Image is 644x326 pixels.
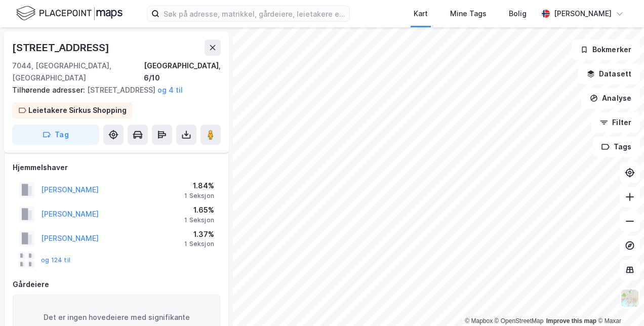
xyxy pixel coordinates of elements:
iframe: Chat Widget [593,277,644,326]
button: Analyse [581,88,640,108]
button: Filter [591,112,640,133]
button: Bokmerker [572,39,640,60]
img: logo.f888ab2527a4732fd821a326f86c7f29.svg [16,5,123,22]
div: [GEOGRAPHIC_DATA], 6/10 [144,60,221,84]
div: Bolig [509,8,527,20]
div: 1.37% [184,228,214,240]
div: Gårdeiere [13,278,220,291]
div: 1.84% [184,180,214,192]
input: Søk på adresse, matrikkel, gårdeiere, leietakere eller personer [159,6,349,21]
div: [PERSON_NAME] [554,8,612,20]
div: [STREET_ADDRESS] [12,84,213,96]
div: Kontrollprogram for chat [593,277,644,326]
button: Datasett [578,64,640,84]
span: Tilhørende adresser: [12,86,87,94]
a: OpenStreetMap [495,317,544,324]
button: Tag [12,125,99,145]
div: 1 Seksjon [184,216,214,224]
a: Improve this map [546,317,596,324]
div: Hjemmelshaver [13,161,220,174]
div: Mine Tags [450,8,487,20]
div: Kart [414,8,428,20]
div: [STREET_ADDRESS] [12,39,111,56]
a: Mapbox [465,317,493,324]
button: Tags [593,137,640,157]
div: 7044, [GEOGRAPHIC_DATA], [GEOGRAPHIC_DATA] [12,60,144,84]
div: 1.65% [184,204,214,216]
div: 1 Seksjon [184,240,214,248]
div: 1 Seksjon [184,192,214,200]
div: Leietakere Sirkus Shopping [28,104,127,116]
